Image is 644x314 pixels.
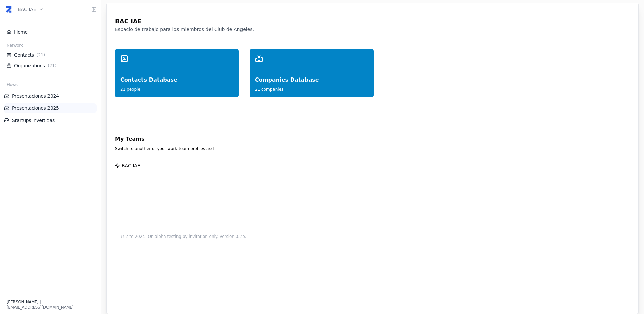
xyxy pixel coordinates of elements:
a: Presentaciones 2024 [4,93,97,99]
div: BAC IAE [115,11,630,26]
span: [PERSON_NAME] [7,300,38,304]
div: Network [4,43,97,50]
a: Contacts Database21 people [115,49,239,97]
div: © Zite 2024. On alpha testing by invitation only. Version 0.2b. [115,228,544,245]
div: [EMAIL_ADDRESS][DOMAIN_NAME] [7,305,74,310]
div: BAC IAE [122,162,140,169]
div: 21 companies [255,84,368,92]
a: Home [7,29,94,35]
div: Contacts Database [120,62,233,84]
span: ( 21 ) [46,63,58,68]
div: My Teams [115,135,544,143]
div: Espacio de trabajo para los miembros del Club de Angeles. [115,26,630,38]
a: Companies Database21 companies [250,49,374,97]
a: Startups Invertidas [4,117,97,124]
div: Companies Database [255,62,368,84]
span: Flows [7,82,18,87]
span: ( 21 ) [35,52,47,58]
a: Organizations(21) [7,62,94,69]
a: Presentaciones 2025 [4,105,97,112]
div: | [7,299,74,305]
div: Switch to another of your work team profiles [115,143,544,151]
button: BAC IAE [18,2,44,17]
span: asd [206,146,214,151]
a: Contacts(21) [7,52,94,58]
div: 21 people [120,84,233,92]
